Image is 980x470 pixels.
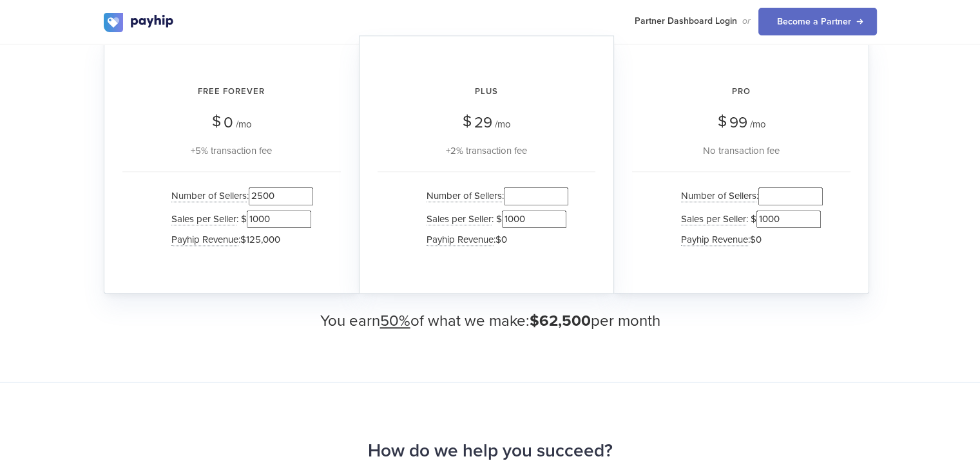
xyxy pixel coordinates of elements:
[681,234,748,246] span: Payhip Revenue
[758,8,877,35] a: Become a Partner
[427,234,494,246] span: Payhip Revenue
[718,108,727,135] span: $
[750,118,766,130] span: /mo
[104,13,175,32] img: logo.svg
[675,230,823,249] li: :
[463,108,472,135] span: $
[378,75,595,109] h2: Plus
[165,208,313,230] li: : $
[427,213,492,225] span: Sales per Seller
[212,108,221,135] span: $
[420,208,568,230] li: : $
[750,234,762,245] span: $0
[729,113,747,132] span: 99
[420,185,568,207] li: :
[171,213,236,225] span: Sales per Seller
[495,118,511,130] span: /mo
[681,213,746,225] span: Sales per Seller
[474,113,492,132] span: 29
[122,75,341,109] h2: Free Forever
[122,143,341,158] div: +5% transaction fee
[165,230,313,249] li: :
[171,234,238,246] span: Payhip Revenue
[495,234,507,245] span: $0
[104,313,877,330] h3: You earn of what we make: per month
[171,190,247,202] span: Number of Sellers
[681,190,756,202] span: Number of Sellers
[380,312,410,330] u: 50%
[378,143,595,158] div: +2% transaction fee
[632,75,850,109] h2: Pro
[675,185,823,207] li: :
[104,434,877,468] h2: How do we help you succeed?
[530,312,591,330] span: $62,500
[420,230,568,249] li: :
[224,113,233,132] span: 0
[236,118,252,130] span: /mo
[632,143,850,158] div: No transaction fee
[427,190,502,202] span: Number of Sellers
[240,234,280,245] span: $125,000
[675,208,823,230] li: : $
[165,185,313,207] li: :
